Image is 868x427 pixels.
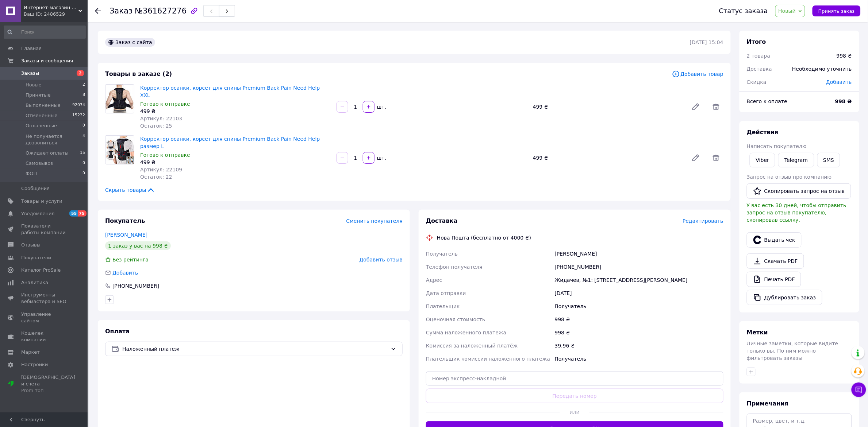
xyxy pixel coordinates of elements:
span: Готово к отправке [140,152,190,158]
div: 499 ₴ [140,159,331,166]
span: Интернет-магазин «Gadgetarium» [24,4,78,11]
span: 0 [82,123,85,129]
div: 39.96 ₴ [553,339,725,352]
a: Редактировать [688,151,703,165]
button: Чат с покупателем [852,383,866,397]
img: Корректор осанки, корсет для спины Premium Back Pain Need Help XXL [105,85,134,113]
span: Уведомления [21,210,54,217]
span: 55 [69,210,78,217]
span: Заказы [21,70,39,77]
time: [DATE] 15:04 [690,39,723,45]
a: Telegram [778,153,814,167]
span: Кошелек компании [21,330,68,343]
span: Отзывы [21,242,41,248]
span: Заказ [110,7,132,15]
span: Оплата [105,328,130,335]
div: Нова Пошта (бесплатно от 4000 ₴) [435,234,533,241]
img: Корректор осанки, корсет для спины Premium Back Pain Need Help размер L [105,136,134,164]
span: ФОП [26,170,37,177]
span: Наложенный платеж [122,345,388,353]
a: Редактировать [688,100,703,114]
span: Главная [21,45,42,52]
span: 75 [78,210,86,217]
span: или [560,408,590,416]
span: Покупатель [105,217,145,224]
span: Остаток: 25 [140,123,172,129]
span: 92074 [72,102,85,109]
span: 15232 [72,112,85,119]
span: Выполненные [26,102,61,109]
span: Добавить отзыв [360,257,403,263]
a: [PERSON_NAME] [105,232,147,238]
span: Скрыть товары [105,186,155,194]
span: Аналитика [21,279,48,286]
div: Ваш ID: 2486529 [24,11,88,18]
span: Скидка [747,79,767,85]
div: [DATE] [553,287,725,300]
span: Принять заказ [818,8,855,14]
div: [PERSON_NAME] [553,247,725,260]
div: Вернуться назад [95,7,101,15]
span: Добавить [112,270,138,276]
span: Готово к отправке [140,101,190,107]
span: 2 товара [747,53,770,59]
span: Самовывоз [26,160,53,167]
span: У вас есть 30 дней, чтобы отправить запрос на отзыв покупателю, скопировав ссылку. [747,202,846,223]
span: Артикул: 22109 [140,167,182,172]
span: Без рейтинга [112,257,149,263]
span: Дата отправки [426,290,466,296]
div: [PHONE_NUMBER] [553,260,725,273]
span: Итого [747,38,766,45]
button: SMS [817,153,841,167]
span: Комиссия за наложенный платёж [426,343,518,349]
span: Всего к оплате [747,98,787,104]
span: №361627276 [135,7,187,15]
div: [PHONE_NUMBER] [112,282,160,290]
span: Не получается дозвониться [26,133,82,146]
a: Viber [750,153,775,167]
span: Доставка [747,66,772,72]
span: Товары в заказе (2) [105,70,172,77]
span: Принятые [26,92,51,98]
a: Корректор осанки, корсет для спины Premium Back Pain Need Help размер L [140,136,320,149]
span: 0 [82,160,85,167]
div: 499 ₴ [140,108,331,115]
span: Ожидает оплаты [26,150,69,156]
span: Личные заметки, которые видите только вы. По ним можно фильтровать заказы [747,341,838,361]
div: шт. [375,103,387,110]
span: Оплаченные [26,123,57,129]
span: Показатели работы компании [21,223,68,236]
span: Плательщик [426,303,460,309]
span: Артикул: 22103 [140,116,182,121]
span: Запрос на отзыв про компанию [747,174,832,180]
span: Новый [779,8,796,14]
input: Номер экспресс-накладной [426,371,723,386]
span: Маркет [21,349,40,356]
span: Телефон получателя [426,264,483,270]
span: Товары и услуги [21,198,62,205]
div: Prom топ [21,387,75,394]
span: Управление сайтом [21,311,68,324]
input: Поиск [4,26,86,39]
button: Скопировать запрос на отзыв [747,183,851,199]
span: Удалить [709,100,723,114]
span: Метки [747,329,768,336]
div: 998 ₴ [553,326,725,339]
a: Скачать PDF [747,253,804,269]
div: 1 заказ у вас на 998 ₴ [105,241,171,250]
span: Заказы и сообщения [21,58,73,64]
div: шт. [375,154,387,162]
div: 998 ₴ [553,313,725,326]
span: 15 [80,150,85,156]
span: Каталог ProSale [21,267,61,273]
div: Необходимо уточнить [788,61,856,77]
div: Жидачев, №1: [STREET_ADDRESS][PERSON_NAME] [553,273,725,287]
span: Редактировать [683,218,723,224]
span: Остаток: 22 [140,174,172,180]
span: Действия [747,129,779,136]
a: Корректор осанки, корсет для спины Premium Back Pain Need Help XXL [140,85,320,98]
span: Примечания [747,400,788,407]
span: Отмененные [26,112,57,119]
span: Новые [26,82,42,88]
div: Заказ с сайта [105,38,155,47]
